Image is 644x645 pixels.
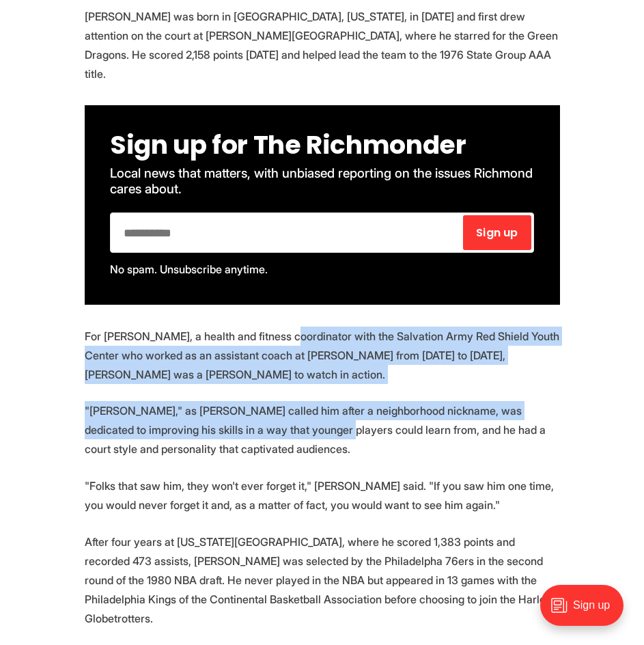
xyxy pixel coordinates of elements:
[85,7,560,83] p: [PERSON_NAME] was born in [GEOGRAPHIC_DATA], [US_STATE], in [DATE] and first drew attention on th...
[110,126,466,163] span: Sign up for The Richmonder
[85,532,560,628] p: After four years at [US_STATE][GEOGRAPHIC_DATA], where he scored 1,383 points and recorded 473 as...
[110,165,536,197] span: Local news that matters, with unbiased reporting on the issues Richmond cares about.
[529,578,644,645] iframe: portal-trigger
[85,327,560,384] p: For [PERSON_NAME], a health and fitness coordinator with the Salvation Army Red Shield Youth Cent...
[85,401,560,458] p: "[PERSON_NAME]," as [PERSON_NAME] called him after a neighborhood nickname, was dedicated to impr...
[110,262,268,276] span: No spam. Unsubscribe anytime.
[463,215,531,250] button: Sign up
[476,228,518,238] span: Sign up
[85,476,560,514] p: "Folks that saw him, they won't ever forget it," [PERSON_NAME] said. "If you saw him one time, yo...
